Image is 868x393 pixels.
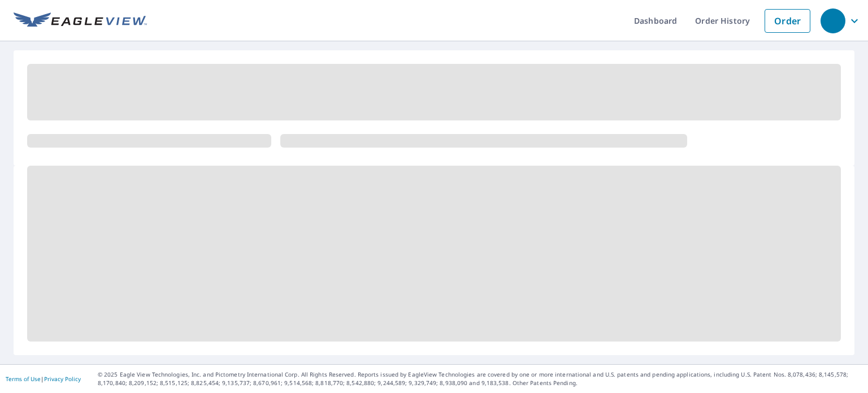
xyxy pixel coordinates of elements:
[14,12,147,29] img: EV Logo
[6,375,41,383] a: Terms of Use
[98,370,862,387] p: © 2025 Eagle View Technologies, Inc. and Pictometry International Corp. All Rights Reserved. Repo...
[44,375,81,383] a: Privacy Policy
[765,9,810,33] a: Order
[6,375,81,382] p: |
